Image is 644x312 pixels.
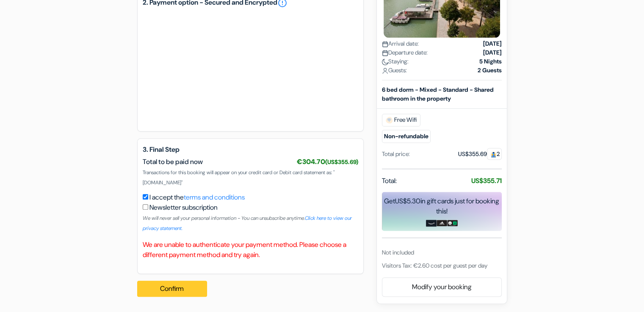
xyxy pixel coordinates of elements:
img: calendar.svg [382,50,388,56]
b: 6 bed dorm - Mixed - Standard - Shared bathroom in the property [382,86,494,102]
span: Departure date: [382,48,428,57]
span: Transactions for this booking will appear on your credit card or Debit card statement as: "[DOMAI... [143,169,334,186]
div: Get in gift cards just for booking this! [382,196,502,216]
img: adidas-card.png [437,220,447,227]
img: uber-uber-eats-card.png [447,220,458,227]
h5: 3. Final Step [143,145,358,153]
span: Visitors Tax: €2.60 cost per guest per day [382,261,487,269]
div: US$355.69 [458,150,502,159]
img: guest.svg [490,151,497,158]
strong: US$355.71 [471,176,502,185]
span: Total to be paid now [143,157,203,166]
strong: 5 Nights [479,57,502,66]
strong: [DATE] [483,48,502,57]
span: €304.70 [297,157,358,166]
iframe: Secure payment input frame [151,20,350,116]
div: Not included [382,248,502,257]
span: 2 [487,148,502,160]
label: I accept the [149,192,245,203]
div: Total price: [382,150,410,159]
label: Newsletter subscription [149,203,218,213]
small: We will never sell your personal information - You can unsubscribe anytime. [143,215,352,232]
span: Arrival date: [382,39,419,48]
img: moon.svg [382,59,388,65]
span: Total: [382,176,397,186]
img: amazon-card-no-text.png [426,220,437,227]
a: Modify your booking [382,279,501,295]
p: We are unable to authenticate your payment method. Please choose a different payment method and t... [143,240,358,260]
small: (US$355.69) [325,158,358,166]
span: US$5.30 [395,197,420,205]
span: Guests: [382,66,407,75]
img: user_icon.svg [382,68,388,74]
button: Confirm [137,281,207,297]
img: calendar.svg [382,41,388,47]
strong: 2 Guests [478,66,502,75]
strong: [DATE] [483,39,502,48]
a: Click here to view our privacy statement. [143,215,352,232]
a: terms and conditions [184,193,245,202]
span: Free Wifi [382,114,420,126]
img: free_wifi.svg [386,117,392,123]
span: Staying: [382,57,409,66]
small: Non-refundable [382,130,431,143]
